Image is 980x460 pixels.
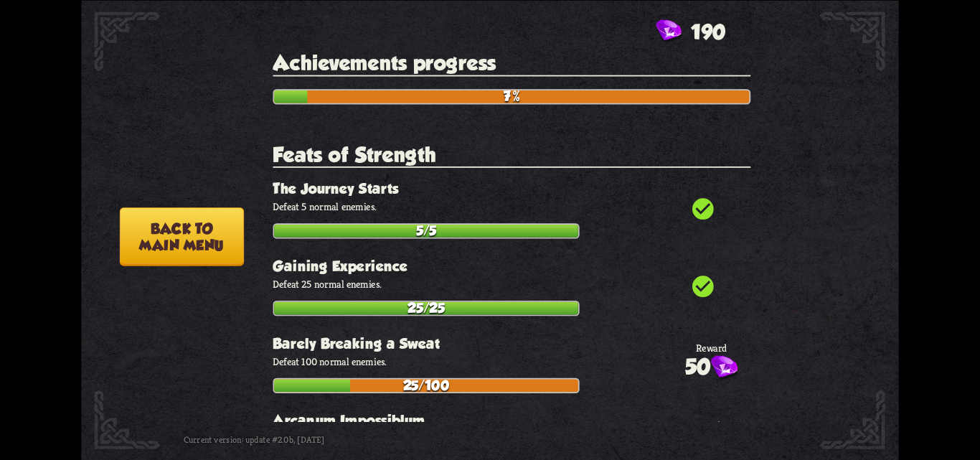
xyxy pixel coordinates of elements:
div: 5/5 [274,224,578,237]
i: check_circle [690,196,716,222]
h2: Feats of Strength [273,143,750,168]
div: 25/100 [274,379,578,392]
p: Defeat 25 normal enemies. [273,277,750,291]
img: Gem.png [656,19,682,44]
div: Current version: update #2.0b, [DATE] [184,427,430,451]
h3: Arcanum Impossiblum [273,412,750,428]
h3: The Journey Starts [273,180,750,197]
h2: Achievements progress [273,51,750,76]
h3: Barely Breaking a Sweat [273,335,750,352]
h3: Gaining Experience [273,258,750,274]
div: 7% [274,90,749,103]
p: Defeat 100 normal enemies. [273,355,750,368]
img: Gem.png [711,355,738,381]
div: 25/25 [274,301,578,314]
div: 50 [685,354,738,381]
div: Gems [656,19,725,44]
button: Back tomain menu [120,207,244,266]
p: Defeat 5 normal enemies. [273,200,750,214]
i: check_circle [690,273,716,299]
